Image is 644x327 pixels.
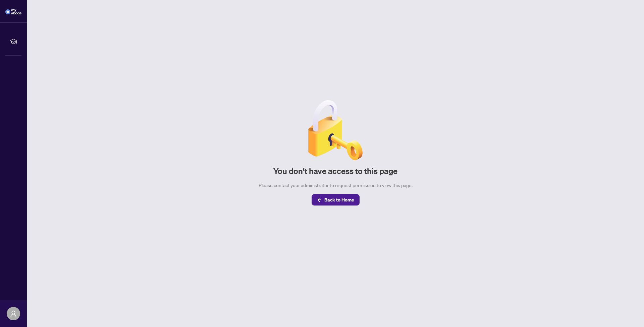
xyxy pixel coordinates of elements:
[273,166,397,176] h2: You don't have access to this page
[5,9,21,14] img: logo
[312,194,360,206] button: Back to Home
[324,194,354,205] span: Back to Home
[259,182,413,189] div: Please contact your administrator to request permission to view this page.
[317,197,322,202] span: arrow-left
[10,310,17,317] span: user
[305,100,366,160] img: Null State Icon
